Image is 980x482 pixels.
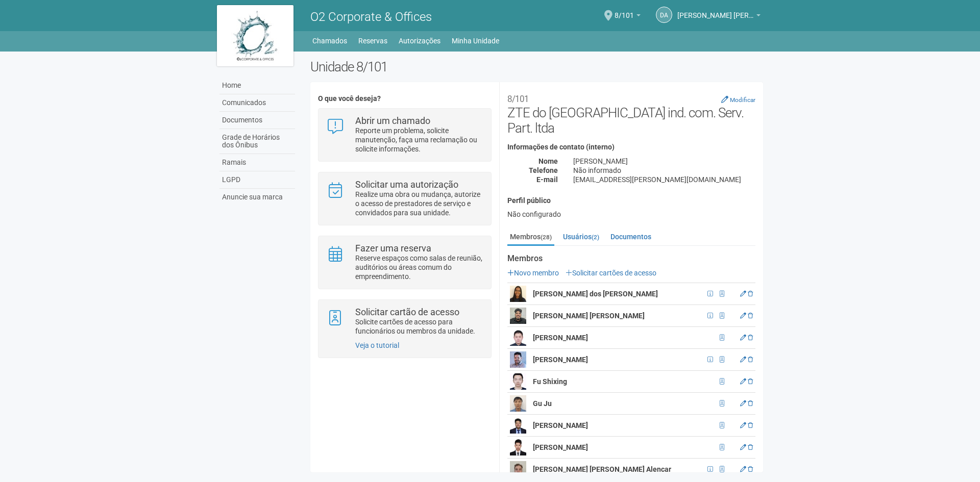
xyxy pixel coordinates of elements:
strong: Fazer uma reserva [355,243,431,253]
a: Ramais [219,154,295,171]
h2: Unidade 8/101 [310,59,763,74]
a: Membros(28) [507,229,554,246]
img: user.png [510,286,526,302]
a: Excluir membro [748,356,753,363]
div: Não informado [566,166,763,175]
a: DA [656,7,672,23]
a: Novo membro [507,269,559,277]
strong: [PERSON_NAME] [533,356,588,364]
a: Excluir membro [748,290,753,297]
a: Excluir membro [748,466,753,473]
img: user.png [510,395,526,412]
img: user.png [510,439,526,455]
a: Autorizações [399,34,440,48]
a: Excluir membro [748,378,753,385]
strong: [PERSON_NAME] [PERSON_NAME] Alencar [533,465,671,473]
strong: Solicitar cartão de acesso [355,307,459,317]
a: Editar membro [740,290,746,297]
p: Solicite cartões de acesso para funcionários ou membros da unidade. [355,317,483,336]
div: [EMAIL_ADDRESS][PERSON_NAME][DOMAIN_NAME] [566,175,763,184]
img: logo.jpg [217,5,293,66]
a: Abrir um chamado Reporte um problema, solicite manutenção, faça uma reclamação ou solicite inform... [326,116,483,154]
img: user.png [510,329,526,346]
h2: ZTE do [GEOGRAPHIC_DATA] ind. com. Serv. Part. ltda [507,90,755,136]
span: Daniel Andres Soto Lozada [677,2,754,19]
a: 8/101 [615,13,641,21]
a: Chamados [312,34,347,48]
h4: O que você deseja? [318,95,491,103]
a: Comunicados [219,94,295,112]
a: Excluir membro [748,422,753,429]
img: user.png [510,308,526,324]
a: Veja o tutorial [355,341,399,349]
a: Modificar [721,95,755,104]
strong: [PERSON_NAME] [533,421,588,429]
a: Excluir membro [748,400,753,407]
strong: [PERSON_NAME] [PERSON_NAME] [533,312,645,320]
p: Reserve espaços como salas de reunião, auditórios ou áreas comum do empreendimento. [355,253,483,281]
a: Excluir membro [748,312,753,319]
a: Editar membro [740,466,746,473]
span: 8/101 [615,2,634,19]
p: Reporte um problema, solicite manutenção, faça uma reclamação ou solicite informações. [355,126,483,154]
a: Editar membro [740,444,746,451]
a: Grade de Horários dos Ônibus [219,129,295,154]
a: Excluir membro [748,334,753,341]
a: Reservas [358,34,387,48]
a: Excluir membro [748,444,753,451]
h4: Informações de contato (interno) [507,143,755,151]
a: Home [219,77,295,94]
strong: [PERSON_NAME] [533,334,588,342]
a: Fazer uma reserva Reserve espaços como salas de reunião, auditórios ou áreas comum do empreendime... [326,244,483,281]
a: Editar membro [740,356,746,363]
strong: Solicitar uma autorização [355,179,458,190]
a: Documentos [219,112,295,129]
a: Solicitar cartão de acesso Solicite cartões de acesso para funcionários ou membros da unidade. [326,308,483,336]
strong: Abrir um chamado [355,115,430,126]
small: (28) [541,234,552,241]
a: Solicitar cartões de acesso [566,269,656,277]
a: Usuários(2) [560,229,602,244]
small: (2) [592,234,599,241]
small: 8/101 [507,94,529,104]
img: user.png [510,461,526,477]
strong: [PERSON_NAME] dos [PERSON_NAME] [533,290,658,298]
strong: Gu Ju [533,399,552,408]
strong: Telefone [529,166,558,174]
strong: E-mail [536,175,558,184]
img: user.png [510,417,526,434]
a: Solicitar uma autorização Realize uma obra ou mudança, autorize o acesso de prestadores de serviç... [326,180,483,217]
a: Documentos [608,229,654,244]
strong: [PERSON_NAME] [533,443,588,451]
a: LGPD [219,171,295,189]
a: Anuncie sua marca [219,189,295,206]
div: Não configurado [507,210,755,219]
a: Editar membro [740,334,746,341]
a: [PERSON_NAME] [PERSON_NAME] [PERSON_NAME] [677,13,761,21]
strong: Fu Shixing [533,377,567,386]
div: [PERSON_NAME] [566,157,763,166]
a: Editar membro [740,312,746,319]
strong: Nome [538,157,558,165]
h4: Perfil público [507,197,755,205]
img: user.png [510,373,526,390]
img: user.png [510,351,526,368]
strong: Membros [507,254,755,263]
a: Editar membro [740,422,746,429]
small: Modificar [730,96,755,104]
p: Realize uma obra ou mudança, autorize o acesso de prestadores de serviço e convidados para sua un... [355,190,483,217]
a: Minha Unidade [452,34,499,48]
span: O2 Corporate & Offices [310,10,432,24]
a: Editar membro [740,378,746,385]
a: Editar membro [740,400,746,407]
